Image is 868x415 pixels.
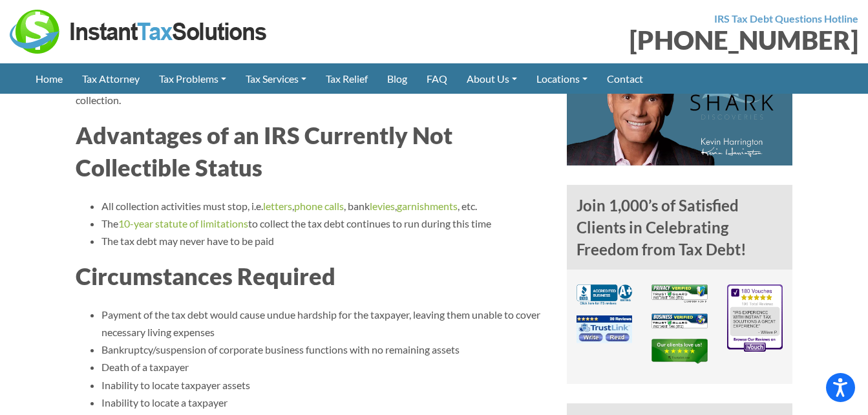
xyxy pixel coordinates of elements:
[417,63,457,94] a: FAQ
[101,306,547,341] li: Payment of the tax debt would cause undue hardship for the taxpayer, leaving them unable to cover...
[10,10,268,54] img: Instant Tax Solutions Logo
[149,63,236,94] a: Tax Problems
[101,197,547,215] li: All collection activities must stop, i.e. , , bank , , etc.
[101,358,547,376] li: Death of a taxpayer
[294,200,344,212] a: phone calls
[597,63,653,94] a: Contact
[118,217,248,229] a: 10-year statute of limitations
[727,284,783,352] img: iVouch Reviews
[76,260,547,292] h2: Circumstances Required
[567,185,793,270] h4: Join 1,000’s of Satisfied Clients in Celebrating Freedom from Tax Debt!
[527,63,597,94] a: Locations
[377,63,417,94] a: Blog
[444,27,859,53] div: [PHONE_NUMBER]
[577,284,633,304] img: BBB A+
[72,63,149,94] a: Tax Attorney
[370,200,395,212] a: levies
[101,232,547,250] li: The tax debt may never have to be paid
[714,12,858,25] strong: IRS Tax Debt Questions Hotline
[397,200,458,212] a: garnishments
[577,315,633,343] img: TrustLink
[26,63,72,94] a: Home
[457,63,527,94] a: About Us
[651,314,708,328] img: Business Verified
[651,339,708,364] img: TrustPilot
[651,348,708,361] a: TrustPilot
[651,318,708,330] a: Business Verified
[101,215,547,232] li: The to collect the tax debt continues to run during this time
[101,394,547,411] li: Inability to locate a taxpayer
[76,119,547,184] h2: Advantages of an IRS Currently Not Collectible Status
[567,49,774,165] img: Kevin Harrington
[316,63,377,94] a: Tax Relief
[651,291,708,303] a: Privacy Verified
[10,24,268,36] a: Instant Tax Solutions Logo
[263,200,292,212] a: letters
[236,63,316,94] a: Tax Services
[101,341,547,358] li: Bankruptcy/suspension of corporate business functions with no remaining assets
[651,284,708,303] img: Privacy Verified
[101,376,547,394] li: Inability to locate taxpayer assets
